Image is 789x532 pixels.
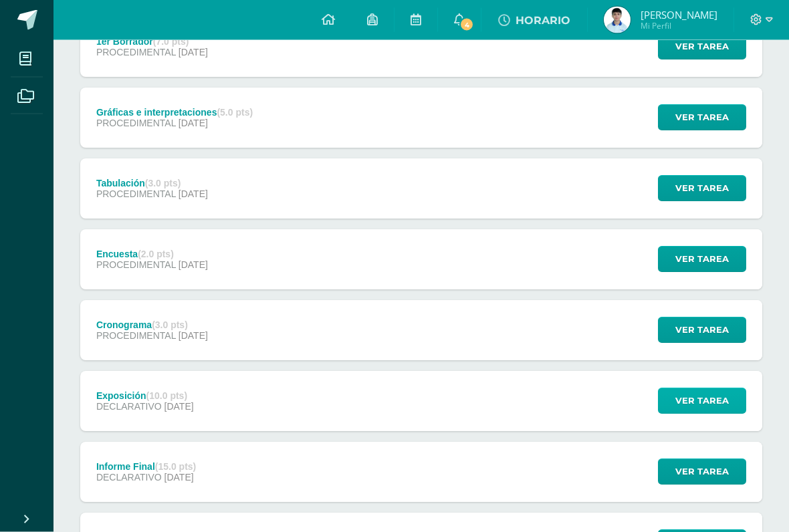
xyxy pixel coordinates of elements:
span: Ver tarea [675,389,729,414]
span: DECLARATIVO [96,473,162,483]
strong: (2.0 pts) [138,249,174,260]
span: DECLARATIVO [96,402,162,412]
span: Ver tarea [675,106,729,130]
strong: (5.0 pts) [217,108,253,118]
button: Ver tarea [658,388,746,414]
span: PROCEDIMENTAL [96,47,176,58]
span: Ver tarea [675,176,729,201]
span: PROCEDIMENTAL [96,331,176,342]
span: Ver tarea [675,247,729,272]
strong: (3.0 pts) [152,320,188,331]
button: Ver tarea [658,105,746,131]
span: PROCEDIMENTAL [96,118,176,129]
div: Cronograma [96,320,208,331]
div: Exposición [96,391,194,402]
span: [DATE] [164,473,194,483]
button: Ver tarea [658,459,746,485]
span: Ver tarea [675,460,729,485]
strong: (7.0 pts) [153,37,189,47]
strong: (15.0 pts) [155,462,196,473]
button: Ver tarea [658,176,746,202]
span: [DATE] [179,189,208,200]
span: [DATE] [179,331,208,342]
span: [DATE] [164,402,194,412]
span: HORARIO [516,14,570,27]
strong: (10.0 pts) [146,391,187,402]
div: Informe Final [96,462,196,473]
span: Ver tarea [675,35,729,59]
div: Gráficas e interpretaciones [96,108,253,118]
span: PROCEDIMENTAL [96,189,176,200]
div: Encuesta [96,249,208,260]
span: Mi Perfil [641,20,717,31]
img: 3fdde93e728aeaa1a0739585ba5ab393.png [604,7,631,33]
strong: (3.0 pts) [145,178,181,189]
span: 4 [459,17,474,32]
span: [DATE] [179,118,208,129]
span: [DATE] [179,47,208,58]
button: Ver tarea [658,34,746,60]
span: [PERSON_NAME] [641,8,717,21]
button: Ver tarea [658,247,746,273]
div: 1er Borrador [96,37,208,47]
div: Tabulación [96,178,208,189]
button: Ver tarea [658,317,746,344]
span: Ver tarea [675,318,729,343]
span: [DATE] [179,260,208,271]
span: PROCEDIMENTAL [96,260,176,271]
